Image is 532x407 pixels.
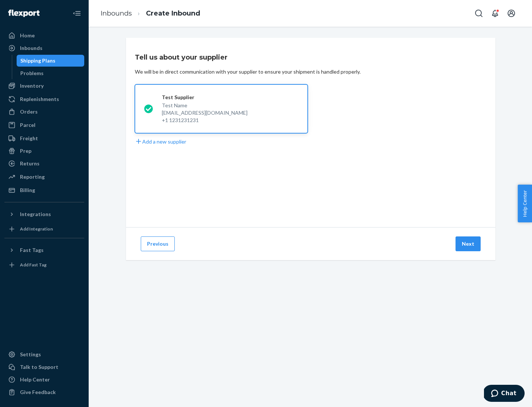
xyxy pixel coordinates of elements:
[4,145,84,157] a: Prep
[4,386,84,398] button: Give Feedback
[4,244,84,256] button: Fast Tags
[4,374,84,386] a: Help Center
[141,236,175,251] button: Previous
[4,93,84,105] a: Replenishments
[69,6,84,21] button: Close Navigation
[4,42,84,54] a: Inbounds
[4,349,84,360] a: Settings
[4,132,84,144] a: Freight
[17,67,85,79] a: Problems
[4,223,84,235] a: Add Integration
[4,30,84,41] a: Home
[20,246,44,254] div: Fast Tags
[4,259,84,271] a: Add Fast Tag
[135,138,186,145] button: Add a new supplier
[20,121,35,129] div: Parcel
[484,385,525,403] iframe: Opens a widget where you can chat to one of our agents
[20,388,56,396] div: Give Feedback
[135,53,228,62] h3: Tell us about your supplier
[146,9,200,17] a: Create Inbound
[135,68,361,75] div: We will be in direct communication with your supplier to ensure your shipment is handled properly.
[4,106,84,118] a: Orders
[471,6,486,21] button: Open Search Box
[20,135,38,142] div: Freight
[20,95,59,103] div: Replenishments
[20,211,51,218] div: Integrations
[20,44,42,52] div: Inbounds
[20,160,40,167] div: Returns
[100,9,132,17] a: Inbounds
[20,147,31,155] div: Prep
[4,171,84,183] a: Reporting
[488,6,502,21] button: Open notifications
[20,226,53,232] div: Add Integration
[20,351,41,358] div: Settings
[20,82,44,90] div: Inventory
[17,55,85,67] a: Shipping Plans
[20,376,50,383] div: Help Center
[20,262,47,268] div: Add Fast Tag
[95,3,206,24] ol: breadcrumbs
[20,173,45,181] div: Reporting
[504,6,519,21] button: Open account menu
[20,70,44,77] div: Problems
[4,361,84,373] button: Talk to Support
[4,208,84,220] button: Integrations
[4,119,84,131] a: Parcel
[20,57,55,64] div: Shipping Plans
[20,108,38,115] div: Orders
[20,363,58,371] div: Talk to Support
[20,32,35,39] div: Home
[8,10,40,17] img: Flexport logo
[518,185,532,222] button: Help Center
[4,158,84,169] a: Returns
[4,184,84,196] a: Billing
[4,80,84,92] a: Inventory
[20,186,35,194] div: Billing
[456,236,481,251] button: Next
